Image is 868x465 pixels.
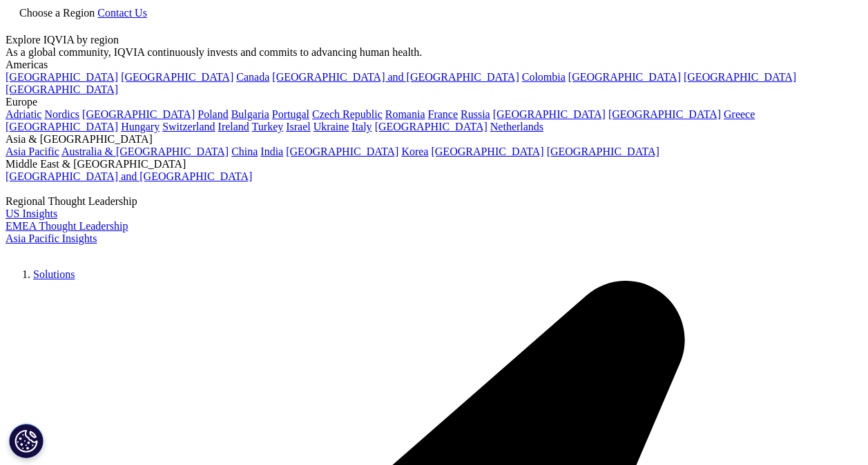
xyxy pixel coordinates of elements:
a: Canada [236,71,269,83]
a: Bulgaria [231,108,269,120]
a: Greece [724,108,755,120]
a: Australia & [GEOGRAPHIC_DATA] [61,146,229,157]
a: Poland [197,108,228,120]
a: [GEOGRAPHIC_DATA] [6,121,118,132]
a: France [428,108,459,120]
a: China [231,146,258,157]
a: Portugal [272,108,309,120]
a: Asia Pacific Insights [6,232,97,244]
a: [GEOGRAPHIC_DATA] and [GEOGRAPHIC_DATA] [6,170,252,182]
span: Choose a Region [19,7,95,19]
a: Israel [286,121,311,132]
div: Americas [6,59,862,71]
a: [GEOGRAPHIC_DATA] [568,71,681,83]
div: As a global community, IQVIA continuously invests and commits to advancing human health. [6,46,862,59]
a: [GEOGRAPHIC_DATA] [493,108,606,120]
a: Nordics [44,108,79,120]
a: Italy [351,121,372,132]
button: Cookies Settings [9,424,44,458]
a: Ireland [218,121,249,132]
a: Hungary [121,121,160,132]
a: [GEOGRAPHIC_DATA] [375,121,488,132]
a: [GEOGRAPHIC_DATA] [286,146,398,157]
a: [GEOGRAPHIC_DATA] [6,71,118,83]
a: Solutions [33,268,75,280]
div: Europe [6,96,862,108]
a: [GEOGRAPHIC_DATA] [608,108,721,120]
a: India [260,146,283,157]
a: Russia [461,108,490,120]
a: Colombia [522,71,566,83]
a: Czech Republic [312,108,383,120]
a: Korea [401,146,428,157]
a: Switzerland [162,121,215,132]
a: [GEOGRAPHIC_DATA] [6,83,118,95]
a: [GEOGRAPHIC_DATA] [431,146,543,157]
a: Turkey [252,121,284,132]
a: Adriatic [6,108,41,120]
a: Asia Pacific [6,146,59,157]
a: [GEOGRAPHIC_DATA] [684,71,796,83]
a: Contact Us [97,7,147,19]
div: Explore IQVIA by region [6,34,862,46]
a: US Insights [6,208,57,219]
a: Netherlands [490,121,543,132]
a: EMEA Thought Leadership [6,220,128,232]
a: [GEOGRAPHIC_DATA] [547,146,659,157]
a: [GEOGRAPHIC_DATA] and [GEOGRAPHIC_DATA] [272,71,519,83]
div: Regional Thought Leadership [6,195,862,208]
a: Romania [385,108,425,120]
div: Asia & [GEOGRAPHIC_DATA] [6,133,862,146]
a: [GEOGRAPHIC_DATA] [121,71,233,83]
div: Middle East & [GEOGRAPHIC_DATA] [6,158,862,170]
a: [GEOGRAPHIC_DATA] [82,108,195,120]
a: Ukraine [314,121,349,132]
